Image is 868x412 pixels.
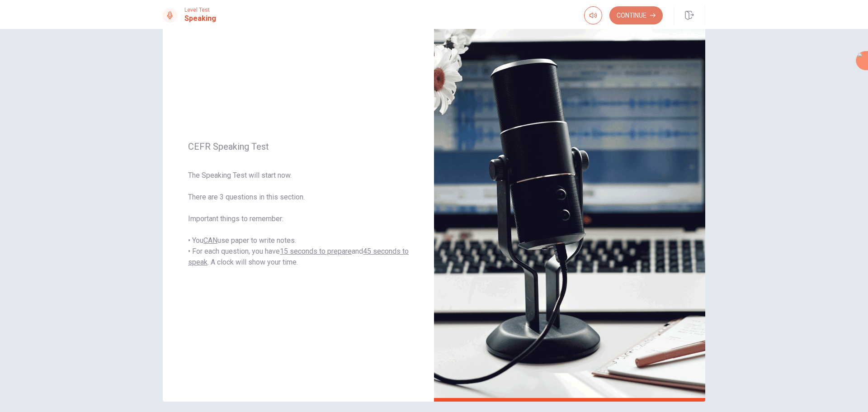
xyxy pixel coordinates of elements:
[434,7,705,402] img: speaking intro
[188,141,409,152] span: CEFR Speaking Test
[188,170,409,268] span: The Speaking Test will start now. There are 3 questions in this section. Important things to reme...
[280,247,352,256] u: 15 seconds to prepare
[609,6,663,24] button: Continue
[184,7,216,13] span: Level Test
[184,13,216,24] h1: Speaking
[203,236,217,245] u: CAN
